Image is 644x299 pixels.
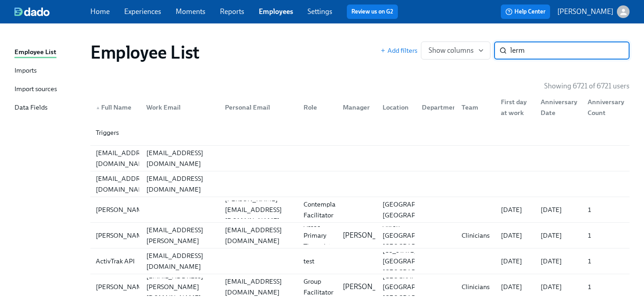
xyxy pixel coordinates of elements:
[220,7,244,16] a: Reports
[497,256,533,267] div: [DATE]
[90,223,630,248] a: [PERSON_NAME][PERSON_NAME][EMAIL_ADDRESS][PERSON_NAME][DOMAIN_NAME][EMAIL_ADDRESS][DOMAIN_NAME]As...
[537,230,581,241] div: [DATE]
[92,147,156,169] div: [EMAIL_ADDRESS][DOMAIN_NAME]
[343,282,399,292] p: [PERSON_NAME]
[421,41,490,60] button: Show columns
[494,98,533,116] div: First day at work
[584,256,628,267] div: 1
[143,147,218,169] div: [EMAIL_ADDRESS][DOMAIN_NAME]
[343,230,399,240] p: [PERSON_NAME]
[143,102,218,113] div: Work Email
[90,171,630,197] a: [EMAIL_ADDRESS][DOMAIN_NAME][EMAIL_ADDRESS][DOMAIN_NAME]
[90,7,110,16] a: Home
[458,230,494,241] div: Clinicians
[143,214,218,257] div: [PERSON_NAME][EMAIL_ADDRESS][PERSON_NAME][DOMAIN_NAME]
[92,281,152,292] div: [PERSON_NAME]
[14,7,90,16] a: dado
[90,120,630,145] div: Triggers
[92,98,139,116] div: ▲Full Name
[584,97,628,118] div: Anniversary Count
[96,106,100,110] span: ▲
[14,84,57,95] div: Import sources
[458,281,494,292] div: Clinicians
[429,46,483,55] span: Show columns
[379,219,453,252] div: Akron [GEOGRAPHIC_DATA] [GEOGRAPHIC_DATA]
[544,81,630,91] p: Showing 6721 of 6721 users
[497,204,533,215] div: [DATE]
[505,7,546,16] span: Help Center
[143,173,218,195] div: [EMAIL_ADDRESS][DOMAIN_NAME]
[339,102,375,113] div: Manager
[300,102,336,113] div: Role
[92,127,139,138] div: Triggers
[92,173,156,195] div: [EMAIL_ADDRESS][DOMAIN_NAME]
[557,5,630,18] button: [PERSON_NAME]
[379,245,453,277] div: [US_STATE] [GEOGRAPHIC_DATA] [GEOGRAPHIC_DATA]
[300,276,337,298] div: Group Facilitator
[308,7,332,16] a: Settings
[537,281,581,292] div: [DATE]
[92,256,139,267] div: ActivTrak API
[14,102,47,114] div: Data Fields
[90,248,630,274] div: ActivTrak API[EMAIL_ADDRESS][DOMAIN_NAME]test[US_STATE] [GEOGRAPHIC_DATA] [GEOGRAPHIC_DATA][DATE]...
[90,146,630,171] a: [EMAIL_ADDRESS][DOMAIN_NAME][EMAIL_ADDRESS][DOMAIN_NAME]
[497,281,533,292] div: [DATE]
[580,98,628,116] div: Anniversary Count
[296,98,336,116] div: Role
[336,98,375,116] div: Manager
[14,47,56,58] div: Employee List
[501,5,550,19] button: Help Center
[557,7,613,17] p: [PERSON_NAME]
[347,5,398,19] button: Review us on G2
[14,102,83,114] a: Data Fields
[415,98,454,116] div: Department
[375,98,415,116] div: Location
[584,281,628,292] div: 1
[537,204,581,215] div: [DATE]
[14,84,83,95] a: Import sources
[300,219,336,252] div: Assoc Primary Therapist
[176,7,205,16] a: Moments
[221,276,296,298] div: [EMAIL_ADDRESS][DOMAIN_NAME]
[379,102,415,113] div: Location
[497,230,533,241] div: [DATE]
[14,7,50,16] img: dado
[537,256,581,267] div: [DATE]
[380,46,417,55] button: Add filters
[90,41,200,63] h1: Employee List
[351,7,393,16] a: Review us on G2
[90,248,630,274] a: ActivTrak API[EMAIL_ADDRESS][DOMAIN_NAME]test[US_STATE] [GEOGRAPHIC_DATA] [GEOGRAPHIC_DATA][DATE]...
[300,199,350,221] div: Contemplative Facilitator
[14,65,37,77] div: Imports
[139,98,218,116] div: Work Email
[510,41,630,60] input: Search by name
[379,199,454,221] div: [GEOGRAPHIC_DATA], [GEOGRAPHIC_DATA]
[143,250,218,272] div: [EMAIL_ADDRESS][DOMAIN_NAME]
[124,7,161,16] a: Experiences
[458,102,494,113] div: Team
[90,146,630,171] div: [EMAIL_ADDRESS][DOMAIN_NAME][EMAIL_ADDRESS][DOMAIN_NAME]
[584,230,628,241] div: 1
[221,225,296,246] div: [EMAIL_ADDRESS][DOMAIN_NAME]
[454,98,494,116] div: Team
[221,102,296,113] div: Personal Email
[533,98,581,116] div: Anniversary Date
[259,7,293,16] a: Employees
[90,197,630,223] a: [PERSON_NAME][PERSON_NAME][EMAIL_ADDRESS][DOMAIN_NAME]Contemplative Facilitator[GEOGRAPHIC_DATA],...
[92,230,152,241] div: [PERSON_NAME]
[537,97,581,118] div: Anniversary Date
[584,204,628,215] div: 1
[221,193,296,226] div: [PERSON_NAME][EMAIL_ADDRESS][DOMAIN_NAME]
[14,47,83,58] a: Employee List
[92,204,152,215] div: [PERSON_NAME]
[90,120,630,146] a: Triggers
[497,97,533,118] div: First day at work
[92,102,139,113] div: Full Name
[300,256,336,267] div: test
[418,102,463,113] div: Department
[14,65,83,77] a: Imports
[90,223,630,248] div: [PERSON_NAME][PERSON_NAME][EMAIL_ADDRESS][PERSON_NAME][DOMAIN_NAME][EMAIL_ADDRESS][DOMAIN_NAME]As...
[218,98,296,116] div: Personal Email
